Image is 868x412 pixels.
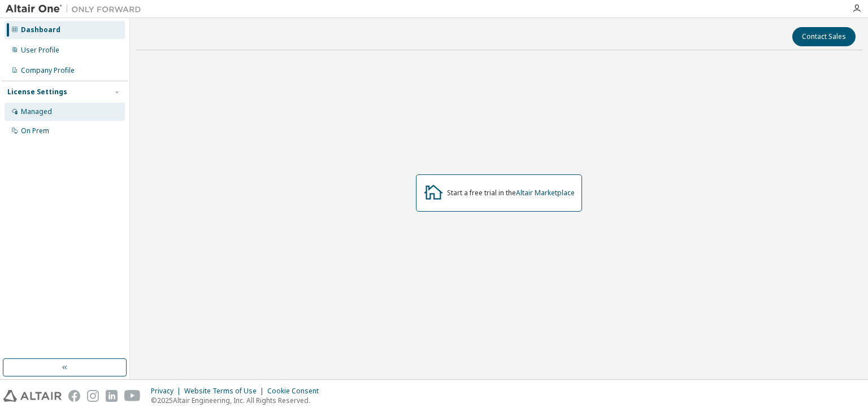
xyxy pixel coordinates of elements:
[7,87,67,97] div: License Settings
[21,107,52,116] div: Managed
[21,66,75,75] div: Company Profile
[792,27,856,46] button: Contact Sales
[21,25,60,34] div: Dashboard
[124,390,141,402] img: youtube.svg
[106,390,118,402] img: linkedin.svg
[21,126,49,135] div: On Prem
[267,387,325,396] div: Cookie Consent
[151,387,184,396] div: Privacy
[68,390,80,402] img: facebook.svg
[21,46,59,55] div: User Profile
[3,390,62,402] img: altair_logo.svg
[6,3,147,15] img: Altair One
[184,387,267,396] div: Website Terms of Use
[447,189,575,198] div: Start a free trial in the
[151,396,325,405] p: © 2025 Altair Engineering, Inc. All Rights Reserved.
[516,188,575,198] a: Altair Marketplace
[87,390,99,402] img: instagram.svg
